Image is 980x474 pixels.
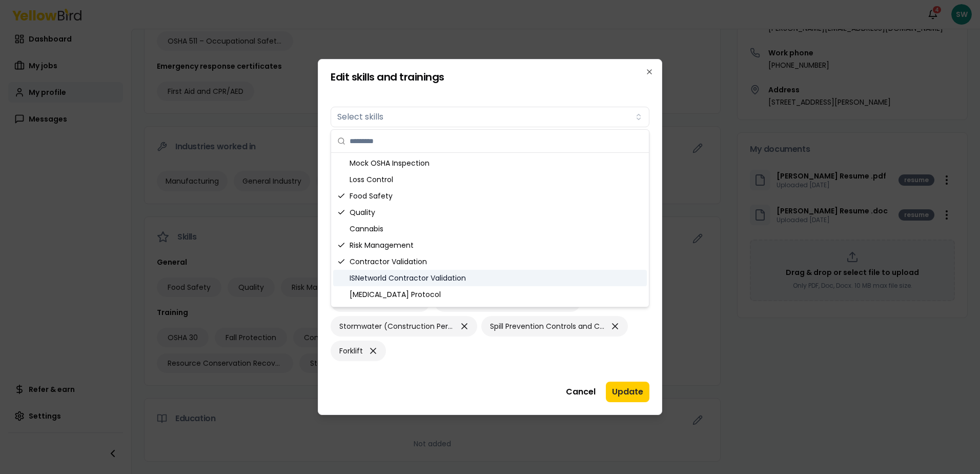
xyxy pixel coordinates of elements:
[333,286,647,303] div: [MEDICAL_DATA] Protocol
[331,316,477,337] div: Stormwater (Construction Permits) Awareness
[339,321,454,331] span: Stormwater (Construction Permits) Awareness
[560,382,602,402] button: Cancel
[331,72,649,82] h2: Edit skills and trainings
[331,107,649,127] button: Select skills
[333,237,647,253] div: Risk Management
[333,155,647,171] div: Mock OSHA Inspection
[333,221,647,237] div: Cannabis
[331,341,386,361] div: Forklift
[333,270,647,286] div: ISNetworld Contractor Validation
[339,346,363,356] span: Forklift
[333,204,647,221] div: Quality
[333,188,647,204] div: Food Safety
[333,253,647,270] div: Contractor Validation
[490,321,605,331] span: Spill Prevention Controls and Countermeasure Training
[481,316,628,337] div: Spill Prevention Controls and Countermeasure Training
[606,382,649,402] button: Update
[331,153,649,307] div: Suggestions
[333,303,647,319] div: Industrial Hygiene
[333,171,647,188] div: Loss Control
